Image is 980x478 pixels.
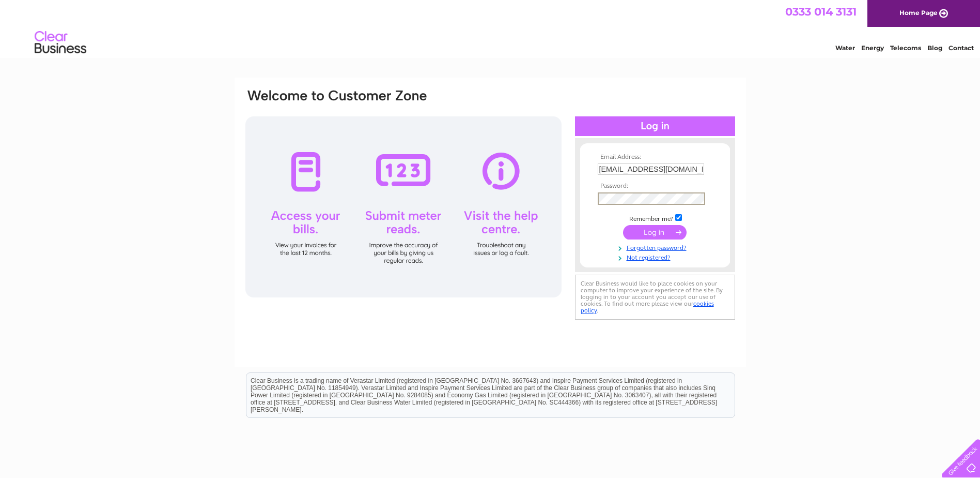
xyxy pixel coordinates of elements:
a: Contact [948,44,974,52]
th: Email Address: [595,154,715,161]
input: Submit [623,225,687,240]
a: Water [835,44,855,52]
a: 0333 014 3131 [785,5,857,18]
a: cookies policy [581,300,714,314]
a: Telecoms [890,44,921,52]
div: Clear Business is a trading name of Verastar Limited (registered in [GEOGRAPHIC_DATA] No. 3667643... [246,6,735,50]
div: Clear Business would like to place cookies on your computer to improve your experience of the sit... [575,275,735,320]
a: Forgotten password? [598,242,715,252]
a: Blog [927,44,942,52]
a: Energy [861,44,884,52]
td: Remember me? [595,213,715,223]
th: Password: [595,183,715,190]
img: logo.png [34,27,87,58]
a: Not registered? [598,252,715,262]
